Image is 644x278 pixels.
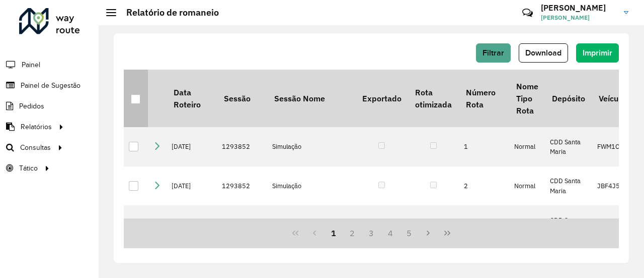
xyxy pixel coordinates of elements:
[419,224,438,243] button: Next Page
[217,127,267,166] td: 1293852
[545,205,592,245] td: CDD Santa Maria
[576,43,619,63] button: Imprimir
[267,127,355,166] td: Simulação
[459,70,509,127] th: Número Rota
[217,205,267,245] td: 1293852
[267,70,355,127] th: Sessão Nome
[116,7,219,18] h2: Relatório de romaneio
[519,43,568,63] button: Download
[509,70,545,127] th: Nome Tipo Rota
[592,205,633,245] td: JBQ0E11
[167,205,217,245] td: [DATE]
[267,166,355,206] td: Simulação
[592,70,633,127] th: Veículo
[459,127,509,166] td: 1
[167,70,217,127] th: Data Roteiro
[525,48,561,57] span: Download
[217,166,267,206] td: 1293852
[583,48,612,57] span: Imprimir
[343,224,362,243] button: 2
[592,166,633,206] td: JBF4J59
[509,127,545,166] td: Normal
[438,224,457,243] button: Last Page
[167,127,217,166] td: [DATE]
[482,48,504,57] span: Filtrar
[362,224,381,243] button: 3
[217,70,267,127] th: Sessão
[545,166,592,206] td: CDD Santa Maria
[509,166,545,206] td: Normal
[476,43,511,63] button: Filtrar
[381,224,400,243] button: 4
[19,163,38,174] span: Tático
[324,224,343,243] button: 1
[20,142,51,153] span: Consultas
[355,70,408,127] th: Exportado
[459,166,509,206] td: 2
[19,101,44,112] span: Pedidos
[21,80,80,91] span: Painel de Sugestão
[545,127,592,166] td: CDD Santa Maria
[408,70,458,127] th: Rota otimizada
[517,2,538,24] a: Contato Rápido
[592,127,633,166] td: FWM1C36
[400,224,419,243] button: 5
[541,3,616,13] h3: [PERSON_NAME]
[22,60,40,70] span: Painel
[509,205,545,245] td: Normal
[459,205,509,245] td: 3
[21,122,52,132] span: Relatórios
[541,13,616,22] span: [PERSON_NAME]
[167,166,217,206] td: [DATE]
[267,205,355,245] td: Simulação
[545,70,592,127] th: Depósito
